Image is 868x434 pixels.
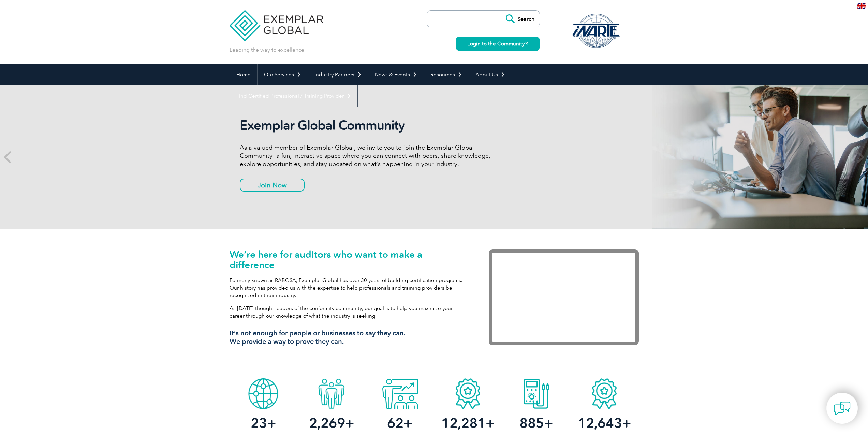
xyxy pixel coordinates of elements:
[309,415,345,431] span: 2,269
[834,400,851,417] img: contact-chat.png
[251,415,267,431] span: 23
[456,37,540,51] a: Login to the Community
[230,249,468,270] h1: We’re here for auditors who want to make a difference
[240,143,496,168] p: As a valued member of Exemplar Global, we invite you to join the Exemplar Global Community—a fun,...
[441,415,486,431] span: 12,281
[366,418,434,429] h2: +
[230,277,468,299] p: Formerly known as RABQSA, Exemplar Global has over 30 years of building certification programs. O...
[578,415,622,431] span: 12,643
[857,3,866,9] img: en
[230,418,298,429] h2: +
[502,11,540,27] input: Search
[230,305,468,320] p: As [DATE] thought leaders of the conformity community, our goal is to help you maximize your care...
[570,418,638,429] h2: +
[240,117,496,133] h2: Exemplar Global Community
[258,64,308,85] a: Our Services
[469,64,512,85] a: About Us
[519,415,544,431] span: 885
[308,64,368,85] a: Industry Partners
[297,418,366,429] h2: +
[240,179,305,192] a: Join Now
[525,42,528,45] img: open_square.png
[230,64,257,85] a: Home
[230,85,357,107] a: Find Certified Professional / Training Provider
[387,415,403,431] span: 62
[489,249,639,345] iframe: Exemplar Global: Working together to make a difference
[434,418,502,429] h2: +
[368,64,424,85] a: News & Events
[230,46,304,54] p: Leading the way to excellence
[502,418,570,429] h2: +
[230,329,468,346] h3: It’s not enough for people or businesses to say they can. We provide a way to prove they can.
[424,64,469,85] a: Resources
